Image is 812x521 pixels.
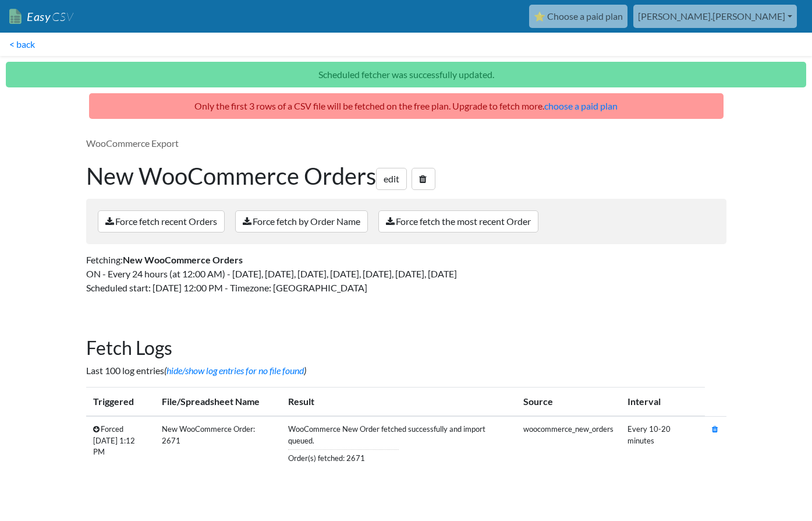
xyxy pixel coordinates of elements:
td: woocommerce_new_orders [516,416,620,471]
a: Force fetch the most recent Order [378,210,538,233]
th: Triggered [86,388,155,417]
a: ⭐ Choose a paid plan [529,5,627,28]
td: New WooCommerce Order: 2671 [155,416,281,471]
a: EasyCSV [9,5,73,29]
p: Scheduled fetcher was successfully updated. [6,62,806,87]
th: Source [516,388,620,417]
i: ( ) [164,365,306,376]
p: Only the first 3 rows of a CSV file will be fetched on the free plan. Upgrade to fetch more. [89,93,724,119]
th: Interval [620,388,705,417]
a: Force fetch recent Orders [98,210,225,233]
a: Force fetch by Order Name [235,210,368,233]
a: hide/show log entries for no file found [166,365,304,376]
h1: New WooCommerce Orders [86,162,726,190]
p: Order(s) fetched: 2671 [288,449,399,464]
td: Every 10-20 minutes [620,416,705,471]
th: Result [281,388,516,417]
td: WooCommerce New Order fetched successfully and import queued. [281,416,516,471]
a: edit [376,168,407,190]
p: Last 100 log entries [86,364,726,378]
th: File/Spreadsheet Name [155,388,281,417]
h2: Fetch Logs [86,337,726,359]
span: CSV [51,9,73,24]
strong: New WooCommerce Orders [123,254,243,265]
td: Forced [DATE] 1:12 PM [86,416,155,471]
p: Fetching: ON - Every 24 hours (at 12:00 AM) - [DATE], [DATE], [DATE], [DATE], [DATE], [DATE], [DA... [86,253,726,295]
a: choose a paid plan [544,100,618,111]
p: WooCommerce Export [86,136,726,150]
a: [PERSON_NAME].[PERSON_NAME] [633,5,797,28]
